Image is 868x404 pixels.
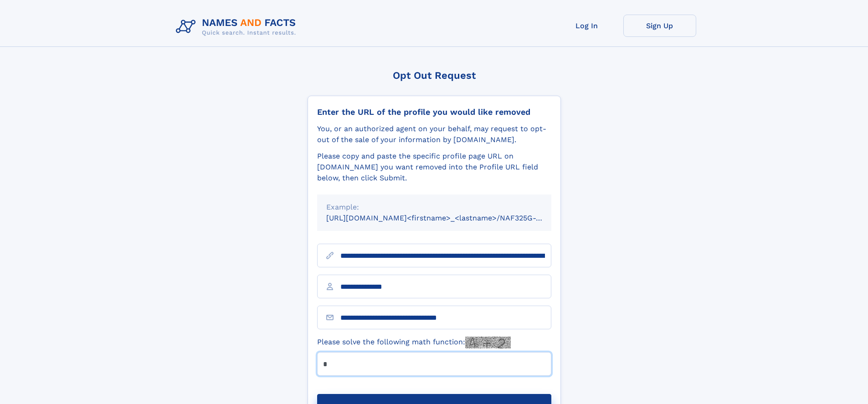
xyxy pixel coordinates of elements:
[317,151,551,184] div: Please copy and paste the specific profile page URL on [DOMAIN_NAME] you want removed into the Pr...
[550,15,623,37] a: Log In
[326,214,569,222] small: [URL][DOMAIN_NAME]<firstname>_<lastname>/NAF325G-xxxxxxxx
[308,70,561,81] div: Opt Out Request
[172,15,303,39] img: Logo Names and Facts
[317,337,511,348] label: Please solve the following math function:
[317,107,551,117] div: Enter the URL of the profile you would like removed
[317,123,551,145] div: You, or an authorized agent on your behalf, may request to opt-out of the sale of your informatio...
[326,202,542,213] div: Example:
[623,15,696,37] a: Sign Up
